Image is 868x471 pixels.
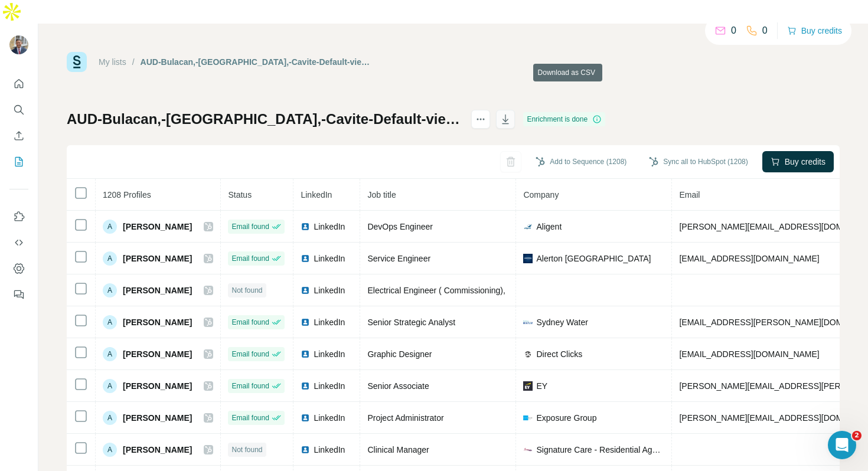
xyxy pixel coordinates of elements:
span: Company [523,190,559,199]
span: Email found [231,221,269,232]
button: Buy credits [762,151,834,172]
span: Signature Care - Residential Aged Care [536,444,664,456]
img: company-logo [523,318,533,327]
span: [PERSON_NAME] [123,221,192,233]
span: Email [679,190,700,199]
img: LinkedIn logo [301,286,310,295]
div: A [103,379,117,393]
span: LinkedIn [314,380,345,392]
button: actions [471,110,490,129]
span: 1208 Profiles [103,190,151,199]
span: Direct Clicks [536,348,582,360]
span: [PERSON_NAME] [123,380,192,392]
span: Not found [231,285,262,296]
span: [PERSON_NAME] [123,316,192,328]
span: Email found [231,253,269,264]
span: [EMAIL_ADDRESS][DOMAIN_NAME] [679,254,819,263]
span: Graphic Designer [367,349,432,359]
span: Buy credits [785,156,825,168]
span: Exposure Group [536,412,596,424]
img: LinkedIn logo [301,381,310,391]
img: company-logo [523,445,533,454]
span: Email found [231,381,269,391]
span: [EMAIL_ADDRESS][DOMAIN_NAME] [679,349,819,359]
span: LinkedIn [314,444,345,456]
button: My lists [9,151,28,172]
img: LinkedIn logo [301,349,310,359]
div: A [103,251,117,266]
span: Status [228,190,252,199]
span: LinkedIn [314,221,345,233]
span: Not found [231,444,262,455]
p: 0 [762,24,768,38]
h1: AUD-Bulacan,-[GEOGRAPHIC_DATA],-Cavite-Default-view-export-1754283566858 [67,110,461,129]
span: Project Administrator [367,413,443,423]
span: [PERSON_NAME] [123,284,192,296]
button: Dashboard [9,258,28,279]
img: Avatar [9,35,28,54]
span: Clinical Manager [367,445,429,454]
span: [PERSON_NAME] [123,253,192,264]
button: Buy credits [787,22,842,39]
div: A [103,443,117,457]
img: LinkedIn logo [301,445,310,454]
span: Electrical Engineer ( Commissioning), [367,286,505,295]
span: 2 [852,431,862,440]
span: LinkedIn [314,284,345,296]
li: / [132,56,135,68]
a: My lists [99,57,126,67]
span: Email found [231,317,269,328]
span: Service Engineer [367,254,430,263]
span: DevOps Engineer [367,222,433,231]
div: AUD-Bulacan,-[GEOGRAPHIC_DATA],-Cavite-Default-view-export-1754283566858 [141,56,375,68]
img: company-logo [523,381,533,391]
img: LinkedIn logo [301,413,310,423]
button: Add to Sequence (1208) [527,153,635,171]
button: Use Surfe API [9,232,28,253]
button: Search [9,99,28,120]
span: Aligent [536,221,562,233]
button: Quick start [9,73,28,94]
div: A [103,315,117,329]
img: LinkedIn logo [301,318,310,327]
p: 0 [731,24,736,38]
div: A [103,347,117,361]
button: Enrich CSV [9,125,28,146]
span: Alerton [GEOGRAPHIC_DATA] [536,253,651,264]
iframe: Intercom live chat [828,431,856,459]
img: Surfe Logo [67,52,87,72]
div: A [103,411,117,425]
span: LinkedIn [314,253,345,264]
img: LinkedIn logo [301,254,310,263]
span: [PERSON_NAME] [123,412,192,424]
span: Senior Associate [367,381,429,391]
span: Sydney Water [536,316,588,328]
span: LinkedIn [314,316,345,328]
button: Sync all to HubSpot (1208) [641,153,756,171]
span: LinkedIn [314,412,345,424]
img: company-logo [523,254,533,263]
span: Email found [231,349,269,359]
div: A [103,220,117,234]
span: Email found [231,413,269,423]
div: Enrichment is done [523,112,605,126]
span: LinkedIn [314,348,345,360]
div: A [103,283,117,297]
span: [PERSON_NAME] [123,444,192,456]
span: Job title [367,190,396,199]
span: LinkedIn [301,190,332,199]
span: Senior Strategic Analyst [367,318,455,327]
span: [PERSON_NAME] [123,348,192,360]
img: LinkedIn logo [301,222,310,231]
img: company-logo [523,413,533,423]
img: company-logo [523,222,533,231]
button: Feedback [9,284,28,305]
span: EY [536,380,547,392]
img: company-logo [523,349,533,359]
button: Use Surfe on LinkedIn [9,206,28,227]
